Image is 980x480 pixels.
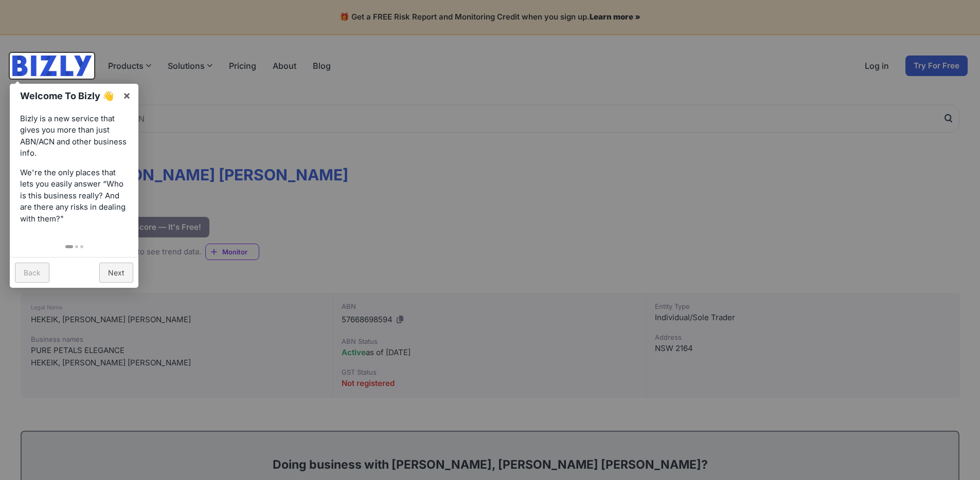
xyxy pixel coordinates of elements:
[20,167,128,225] p: We're the only places that lets you easily answer “Who is this business really? And are there any...
[99,263,133,283] a: Next
[115,84,138,107] a: ×
[15,263,49,283] a: Back
[20,89,117,103] h1: Welcome To Bizly 👋
[20,113,128,159] p: Bizly is a new service that gives you more than just ABN/ACN and other business info.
